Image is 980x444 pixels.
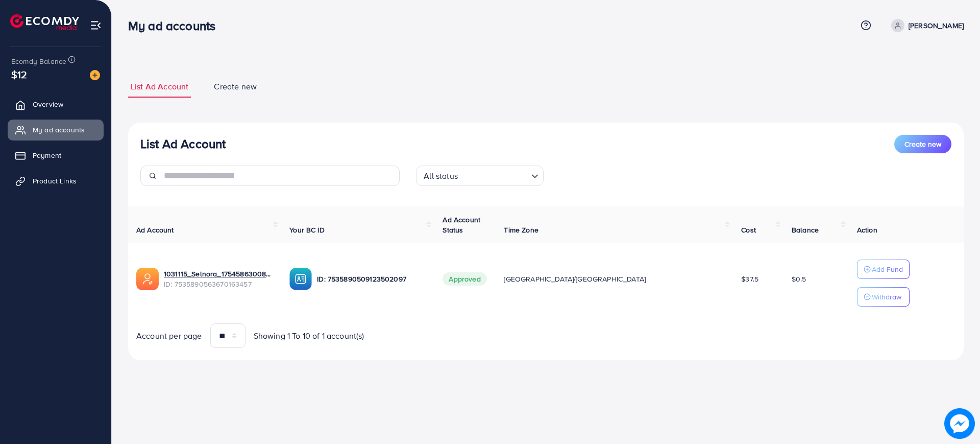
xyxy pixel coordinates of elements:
[8,171,104,191] a: Product Links
[504,225,538,235] span: Time Zone
[136,225,174,235] span: Ad Account
[894,135,951,153] button: Create new
[11,67,27,82] span: $12
[857,287,910,307] button: Withdraw
[90,19,102,31] img: menu
[289,225,325,235] span: Your BC ID
[10,14,79,30] img: logo
[8,94,104,114] a: Overview
[317,273,426,285] p: ID: 7535890509123502097
[90,70,100,80] img: image
[944,408,975,439] img: image
[872,263,903,275] p: Add Fund
[164,269,273,279] a: 1031115_Selnora_1754586300835
[422,169,460,183] span: All status
[136,330,202,342] span: Account per page
[131,81,188,92] span: List Ad Account
[136,268,159,290] img: ic-ads-acc.e4c84228.svg
[904,139,941,149] span: Create new
[11,56,66,66] span: Ecomdy Balance
[741,274,758,284] span: $37.5
[872,291,901,303] p: Withdraw
[443,215,480,235] span: Ad Account Status
[289,268,312,290] img: ic-ba-acc.ded83a64.svg
[857,225,877,235] span: Action
[214,81,257,92] span: Create new
[164,269,273,290] div: <span class='underline'>1031115_Selnora_1754586300835</span></br>7535890563670163457
[909,19,964,32] p: [PERSON_NAME]
[416,166,544,186] div: Search for option
[792,225,819,235] span: Balance
[164,279,273,289] span: ID: 7535890563670163457
[887,19,964,32] a: [PERSON_NAME]
[443,272,486,286] span: Approved
[461,167,527,183] input: Search for option
[741,225,756,235] span: Cost
[33,125,85,135] span: My ad accounts
[254,330,364,342] span: Showing 1 To 10 of 1 account(s)
[33,176,77,186] span: Product Links
[128,18,224,33] h3: My ad accounts
[140,136,226,151] h3: List Ad Account
[857,260,910,279] button: Add Fund
[33,99,63,109] span: Overview
[504,274,646,284] span: [GEOGRAPHIC_DATA]/[GEOGRAPHIC_DATA]
[33,150,61,160] span: Payment
[8,120,104,140] a: My ad accounts
[8,145,104,166] a: Payment
[792,274,806,284] span: $0.5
